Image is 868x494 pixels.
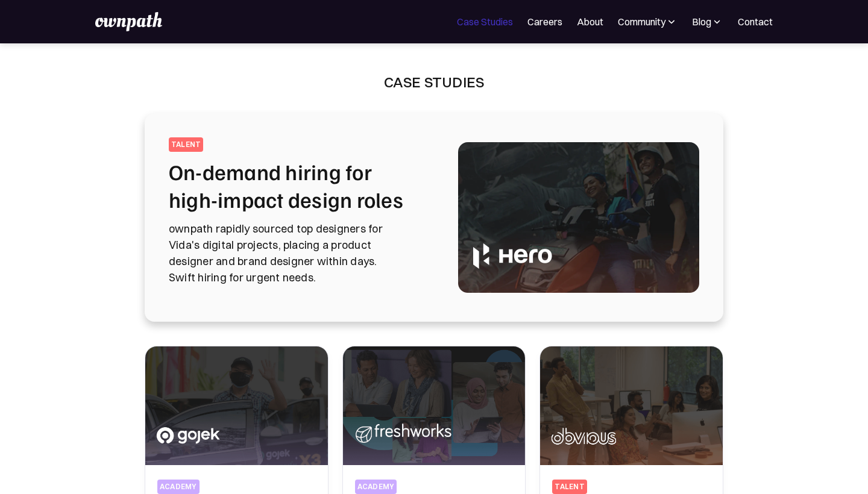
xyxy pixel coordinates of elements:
[169,158,429,213] h2: On-demand hiring for high-impact design roles
[540,346,723,465] img: In conversation with Obvious about their hiring experience with ownpath
[692,14,723,29] div: Blog
[692,14,711,29] div: Blog
[527,14,562,29] a: Careers
[343,346,526,465] img: Upskilling designers for high-impact product success
[738,14,773,29] a: Contact
[555,482,584,492] div: talent
[169,220,429,286] p: ownpath rapidly sourced top designers for Vida's digital projects, placing a product designer and...
[618,14,665,29] div: Community
[384,72,485,92] div: Case Studies
[171,140,201,149] div: talent
[145,346,328,465] img: Coaching Senior Designers to Design Managers
[169,137,699,298] a: talentOn-demand hiring for high-impact design rolesownpath rapidly sourced top designers for Vida...
[357,482,395,492] div: Academy
[618,14,678,29] div: Community
[457,14,513,29] a: Case Studies
[160,482,197,492] div: academy
[577,14,603,29] a: About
